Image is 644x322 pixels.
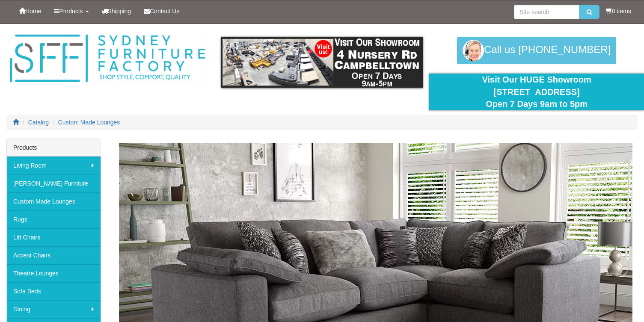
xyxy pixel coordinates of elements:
[6,32,208,85] img: Sydney Furniture Factory
[7,282,101,300] a: Sofa Beds
[59,8,83,15] span: Products
[7,228,101,246] a: Lift Chairs
[514,5,579,19] input: Site search
[606,7,631,15] li: 0 items
[7,192,101,210] a: Custom Made Lounges
[150,8,179,15] span: Contact Us
[7,264,101,282] a: Theatre Lounges
[7,246,101,264] a: Accent Chairs
[95,0,138,22] a: Shipping
[25,8,41,15] span: Home
[47,0,95,22] a: Products
[58,119,120,126] a: Custom Made Lounges
[7,300,101,318] a: Dining
[7,139,101,157] div: Products
[7,210,101,228] a: Rugs
[28,119,49,126] a: Catalog
[137,0,186,22] a: Contact Us
[436,74,638,110] div: Visit Our HUGE Showroom [STREET_ADDRESS] Open 7 Days 9am to 5pm
[7,174,101,192] a: [PERSON_NAME] Furniture
[221,37,423,88] img: showroom.gif
[13,0,47,22] a: Home
[7,157,101,174] a: Living Room
[108,8,131,15] span: Shipping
